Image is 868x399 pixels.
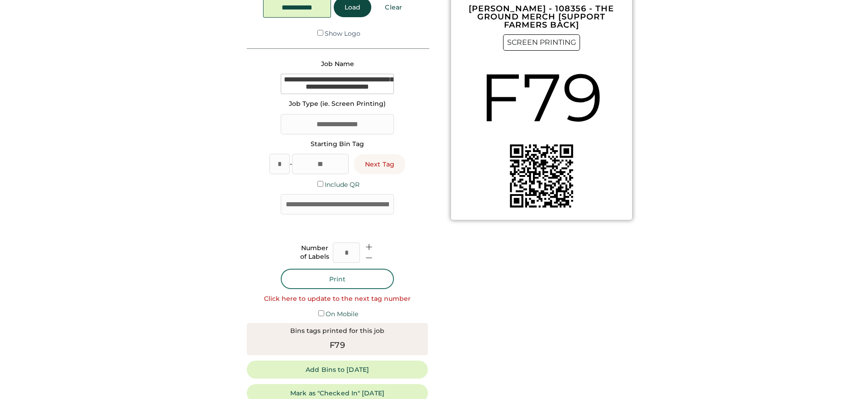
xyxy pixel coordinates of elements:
div: Job Name [321,60,354,69]
button: Add Bins to [DATE] [247,361,428,379]
div: SCREEN PRINTING [503,34,580,51]
div: Job Type (ie. Screen Printing) [289,100,386,109]
button: Next Tag [354,154,405,174]
div: [PERSON_NAME] - 108356 - THE GROUND MERCH [SUPPORT FARMERS BACK] [456,5,627,29]
label: Include QR [325,180,360,189]
div: Starting Bin Tag [311,140,364,149]
div: F79 [479,51,604,144]
label: Show Logo [325,29,360,38]
div: F79 [330,339,345,351]
div: - [290,160,292,169]
label: On Mobile [326,310,358,318]
div: Bins tags printed for this job [290,327,384,336]
button: Print [281,269,394,289]
div: Number of Labels [300,244,329,261]
div: Click here to update to the next tag number [264,294,411,304]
